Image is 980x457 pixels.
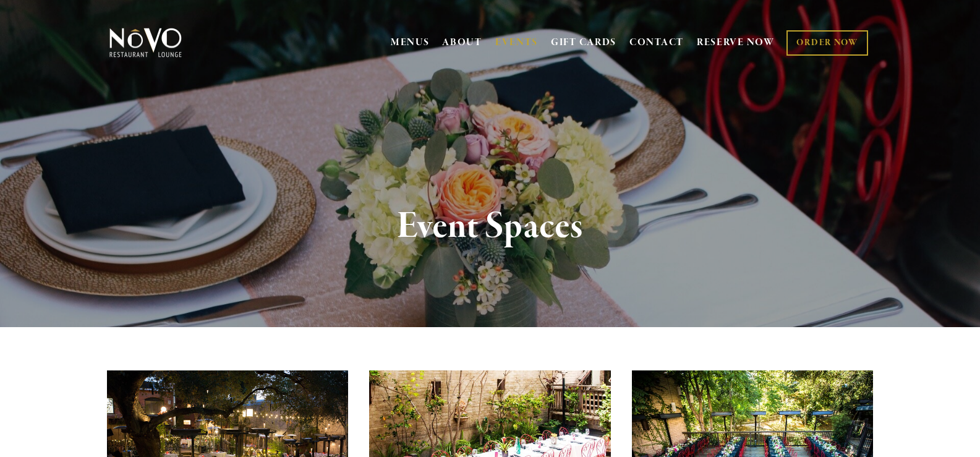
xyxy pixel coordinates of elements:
[697,31,775,54] a: RESERVE NOW
[786,30,867,56] a: ORDER NOW
[551,31,616,54] a: GIFT CARDS
[397,203,583,250] strong: Event Spaces
[495,36,538,49] a: EVENTS
[629,31,684,54] a: CONTACT
[442,36,482,49] a: ABOUT
[391,36,430,49] a: MENUS
[107,27,184,58] img: Novo Restaurant &amp; Lounge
